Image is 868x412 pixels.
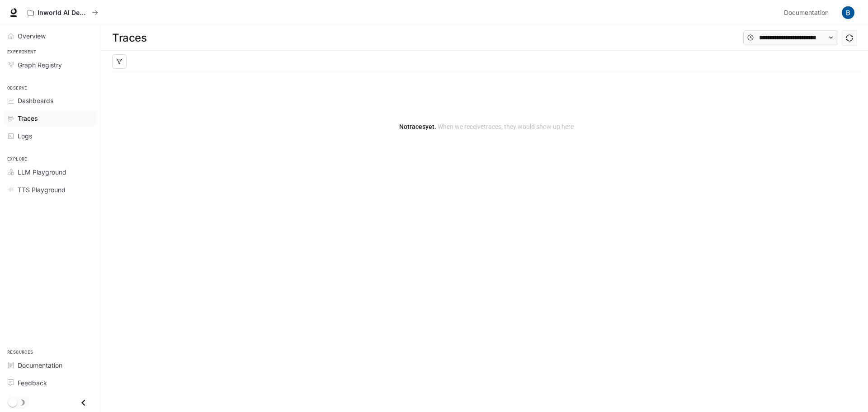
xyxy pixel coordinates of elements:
[4,357,97,373] a: Documentation
[784,7,829,19] span: Documentation
[846,34,853,42] span: sync
[4,110,97,126] a: Traces
[18,185,66,194] span: TTS Playground
[436,123,574,130] span: When we receive traces , they would show up here
[8,397,17,407] span: Dark mode toggle
[73,393,94,412] button: Close drawer
[18,96,53,105] span: Dashboards
[18,378,47,388] span: Feedback
[4,164,97,180] a: LLM Playground
[18,167,66,177] span: LLM Playground
[399,122,574,132] article: No traces yet.
[38,9,88,17] p: Inworld AI Demos
[18,360,62,370] span: Documentation
[842,6,854,19] img: User avatar
[18,31,46,41] span: Overview
[4,28,97,44] a: Overview
[839,4,857,22] button: User avatar
[24,4,102,22] button: All workspaces
[4,57,97,73] a: Graph Registry
[18,60,62,70] span: Graph Registry
[112,29,146,47] h1: Traces
[18,114,38,123] span: Traces
[4,93,97,109] a: Dashboards
[4,128,97,144] a: Logs
[4,375,97,391] a: Feedback
[780,4,835,22] a: Documentation
[18,131,32,141] span: Logs
[4,182,97,198] a: TTS Playground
